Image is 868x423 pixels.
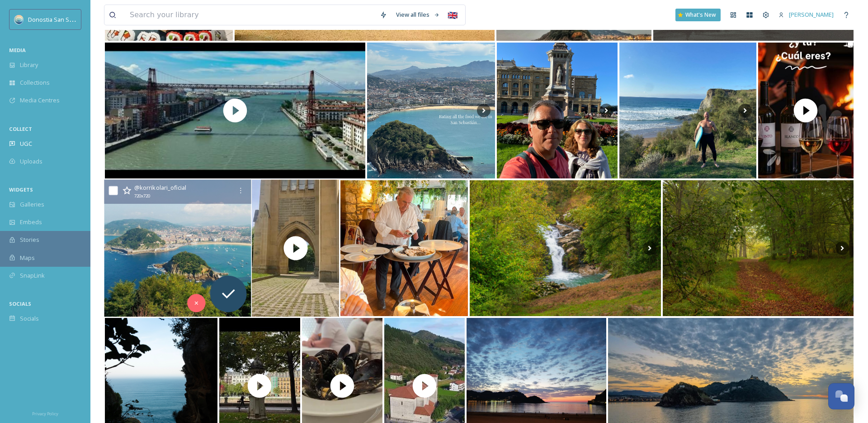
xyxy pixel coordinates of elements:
span: Privacy Policy [32,411,58,417]
a: What's New [675,9,721,21]
img: Como sou grato pelo meu trabalho!! Abençoado por surfar novas ondas e conhecer novas culturas!!! ... [619,43,756,178]
span: Media Centres [20,96,60,105]
span: SOCIALS [9,300,31,307]
button: Open Chat [828,383,854,409]
span: UGC [20,139,32,148]
span: Maps [20,254,35,262]
img: #arruitz #larraun #basoa #martintxotegi #igeldo #antigua #elantiguo #donostia #donostiasansebasti... [663,180,854,316]
span: @ korrikolari_oficial [134,183,186,192]
a: [PERSON_NAME] [774,6,838,24]
img: thumbnail [105,43,365,178]
span: Stories [20,236,39,244]
span: WIDGETS [9,186,33,193]
span: MEDIA [9,47,26,53]
span: Uploads [20,157,42,166]
img: thumbnail [252,180,339,317]
span: Galleries [20,200,44,209]
span: [PERSON_NAME] [789,10,834,19]
span: Donostia San Sebastián Turismoa [28,15,119,24]
span: Collections [20,78,50,87]
span: SnapLink [20,271,45,280]
img: images.jpeg [14,15,24,24]
img: Karavanla İspanya-Portekiz 22 San Sebastian, 43.3079, -2.0143 konumu,karavan parkına geldik. Sezo... [497,43,618,178]
img: #ixkierurjauzia #ixkier #mugiro #larraun #nafarroa #martintxotegi #igeldo #antigua #elantiguo #do... [470,180,660,316]
img: thumbnail [758,43,854,178]
span: Library [20,61,38,69]
div: 🇬🇧 [444,7,461,23]
a: View all files [392,6,444,24]
span: COLLECT [9,125,32,132]
img: Two foodies take on San Seb… Save for your next trip to this food paradise!! Next time I definite... [367,43,495,178]
span: 720 x 720 [134,193,150,200]
a: Privacy Policy [32,408,58,418]
span: Embeds [20,218,42,226]
img: Toda una vida, todo un ejemplo. . #arroka #arrokaberri #hondarribia #fontarrabie #fuenterrabia #i... [340,180,468,316]
input: Search your library [125,5,375,25]
span: Socials [20,314,39,323]
img: Donostia… zer gehiago behar da? 🌊 Itsasoa, mendia, kale giroa… eta eskuan Korrikolari bat. #Donos... [104,180,251,317]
